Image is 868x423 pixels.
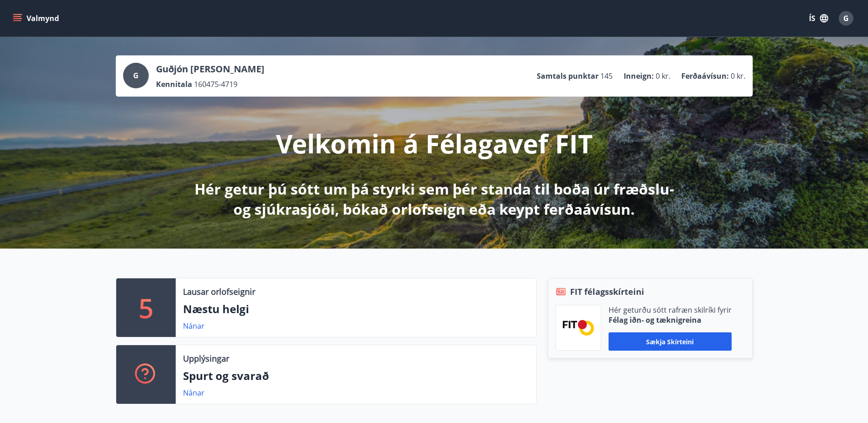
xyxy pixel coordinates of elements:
[537,71,598,81] p: Samtals punktar
[835,7,857,29] button: G
[183,321,205,331] a: Nánar
[156,63,264,76] p: Guðjón [PERSON_NAME]
[804,10,833,27] button: ÍS
[193,179,676,219] p: Hér getur þú sótt um þá styrki sem þér standa til boða úr fræðslu- og sjúkrasjóði, bókað orlofsei...
[11,10,63,27] button: menu
[624,71,654,81] p: Inneign :
[843,13,849,23] span: G
[570,286,644,298] span: FIT félagsskírteini
[183,352,229,364] p: Upplýsingar
[609,315,732,325] p: Félag iðn- og tæknigreina
[156,79,192,89] p: Kennitala
[600,71,613,81] span: 145
[656,71,670,81] span: 0 kr.
[681,71,729,81] p: Ferðaávísun :
[183,286,255,298] p: Lausar orlofseignir
[139,290,153,325] p: 5
[183,388,205,398] a: Nánar
[276,126,593,161] p: Velkomin á Félagavef FIT
[194,79,237,89] span: 160475-4719
[183,301,529,317] p: Næstu helgi
[183,368,529,384] p: Spurt og svarað
[609,332,732,351] button: Sækja skírteini
[731,71,745,81] span: 0 kr.
[609,305,732,315] p: Hér geturðu sótt rafræn skilríki fyrir
[133,70,139,81] span: G
[563,320,594,335] img: FPQVkF9lTnNbbaRSFyT17YYeljoOGk5m51IhT0bO.png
